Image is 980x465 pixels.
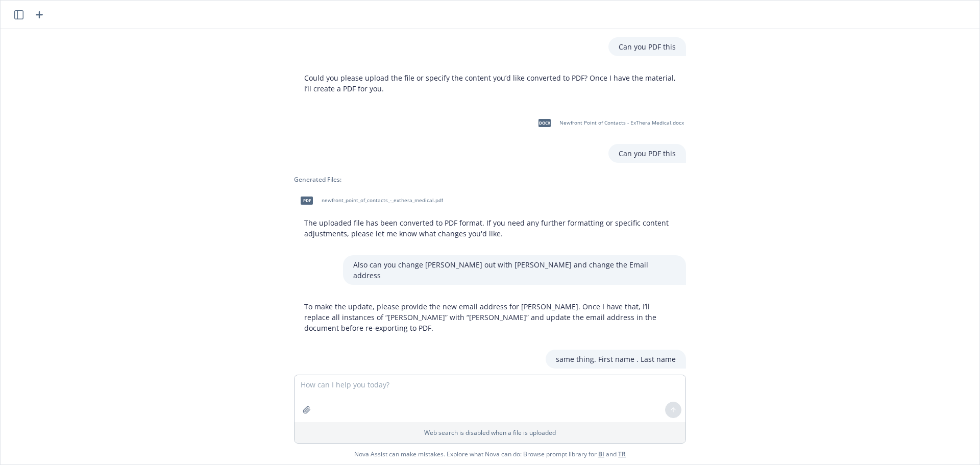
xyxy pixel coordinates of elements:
[294,188,445,213] div: pdfnewfront_point_of_contacts_-_exthera_medical.pdf
[598,450,604,458] a: BI
[353,259,676,281] p: Also can you change [PERSON_NAME] out with [PERSON_NAME] and change the Email address
[619,41,676,52] p: Can you PDF this
[5,444,975,464] span: Nova Assist can make mistakes. Explore what Nova can do: Browse prompt library for and
[304,217,676,239] p: The uploaded file has been converted to PDF format. If you need any further formatting or specifi...
[301,428,679,437] p: Web search is disabled when a file is uploaded
[304,72,676,94] p: Could you please upload the file or specify the content you’d like converted to PDF? Once I have ...
[301,197,313,204] span: pdf
[559,119,684,126] span: Newfront Point of Contacts - ExThera Medical.docx
[619,148,676,159] p: Can you PDF this
[532,110,686,136] div: docxNewfront Point of Contacts - ExThera Medical.docx
[556,354,676,364] p: same thing. First name . Last name
[538,119,551,127] span: docx
[294,175,686,184] div: Generated Files:
[322,197,443,204] span: newfront_point_of_contacts_-_exthera_medical.pdf
[618,450,626,458] a: TR
[304,301,676,333] p: To make the update, please provide the new email address for [PERSON_NAME]. Once I have that, I’l...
